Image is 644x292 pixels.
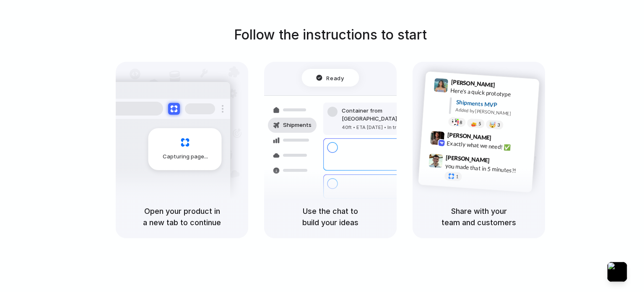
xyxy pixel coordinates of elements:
div: Container from [GEOGRAPHIC_DATA] [342,107,432,123]
span: 9:47 AM [492,157,509,167]
div: 🤯 [489,121,496,128]
span: [PERSON_NAME] [446,153,490,165]
span: [PERSON_NAME] [451,77,495,89]
span: Shipments [283,121,312,129]
div: you made that in 5 minutes?! [445,161,529,176]
div: Here's a quick prototype [450,86,534,100]
div: Shipments MVP [456,97,533,111]
span: 5 [478,121,481,126]
span: 8 [460,120,462,124]
h1: Follow the instructions to start [234,25,427,45]
h5: Share with your team and customers [423,205,535,228]
span: 9:41 AM [498,81,515,91]
span: Ready [327,74,344,82]
span: 3 [497,123,500,127]
span: [PERSON_NAME] [447,130,491,142]
span: Capturing page [163,153,209,161]
div: Added by [PERSON_NAME] [455,106,532,118]
div: 40ft • ETA [DATE] • In transit [342,124,432,131]
div: Exactly what we need! ✅ [447,139,530,153]
span: 1 [456,174,459,179]
span: 9:42 AM [494,134,511,144]
h5: Open your product in a new tab to continue [126,205,238,228]
h5: Use the chat to build your ideas [274,205,387,228]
